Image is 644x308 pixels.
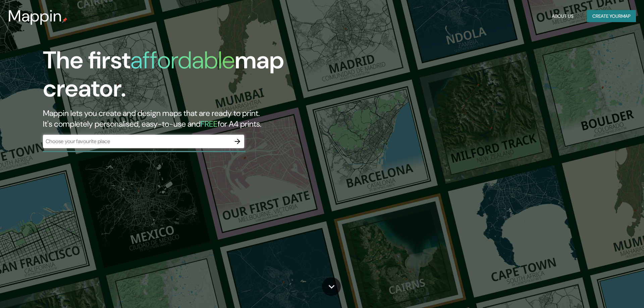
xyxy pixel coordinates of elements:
[43,46,365,108] h1: The first map creator.
[201,119,218,129] h5: FREE
[130,45,235,76] h1: affordable
[549,10,576,22] button: About Us
[43,137,231,145] input: Choose your favourite place
[62,17,67,23] img: mappin-pin
[43,108,365,129] h2: Mappin lets you create and design maps that are ready to print. It's completely personalised, eas...
[8,7,62,25] h3: Mappin
[587,10,636,22] button: Create yourmap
